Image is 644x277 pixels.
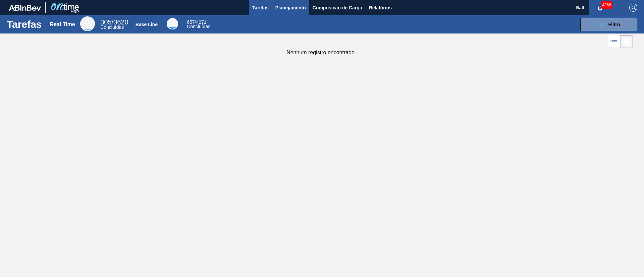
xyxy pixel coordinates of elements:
span: Concluídas [100,24,124,30]
span: / 3620 [100,18,128,26]
div: Real Time [100,19,128,29]
span: Relatórios [369,4,392,12]
span: Tarefas [252,4,269,12]
span: 305 [100,18,111,26]
span: Planejamento [275,4,306,12]
span: Composição de Carga [313,4,362,12]
img: Logout [629,4,637,12]
div: Visão em Cards [620,35,633,48]
img: TNhmsLtSVTkK8tSr43FrP2fwEKptu5GPRR3wAAAABJRU5ErkJggg== [9,5,41,11]
span: Concluídas [187,24,210,29]
span: 657 [187,19,195,25]
span: Filtro [608,22,620,27]
button: Notificações [589,3,611,12]
div: Real Time [80,16,95,31]
div: Visão em Lista [608,35,620,48]
div: Base Line [167,18,178,29]
div: Real Time [50,21,75,27]
div: Base Line [136,22,158,27]
div: Base Line [187,20,210,29]
span: 4368 [601,1,612,9]
button: Filtro [580,18,637,31]
h1: Tarefas [7,20,42,28]
span: / 4271 [187,19,206,25]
